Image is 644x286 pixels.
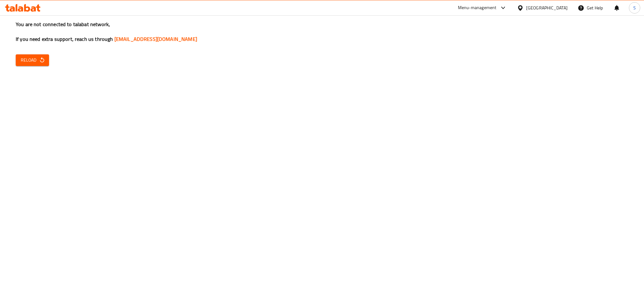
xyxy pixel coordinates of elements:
span: Reload [21,56,44,64]
a: [EMAIL_ADDRESS][DOMAIN_NAME] [114,34,197,44]
div: [GEOGRAPHIC_DATA] [526,4,568,11]
button: Reload [16,54,49,66]
h3: You are not connected to talabat network, If you need extra support, reach us through [16,21,628,43]
div: Menu-management [458,4,497,12]
span: S [633,4,636,11]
